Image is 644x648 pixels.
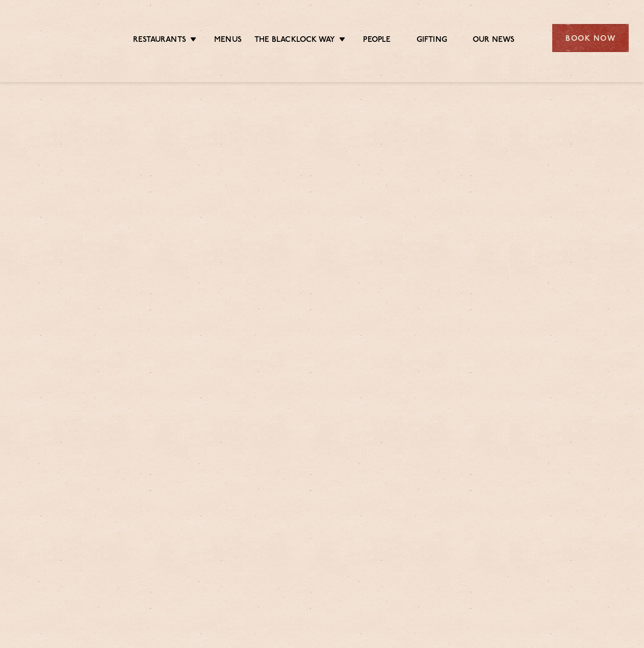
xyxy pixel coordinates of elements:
a: Restaurants [133,35,186,46]
a: People [363,35,391,46]
a: The Blacklock Way [254,35,335,46]
a: Gifting [417,35,447,46]
a: Our News [473,35,515,46]
div: Book Now [552,24,629,52]
a: Menus [214,35,242,46]
img: svg%3E [15,10,100,67]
